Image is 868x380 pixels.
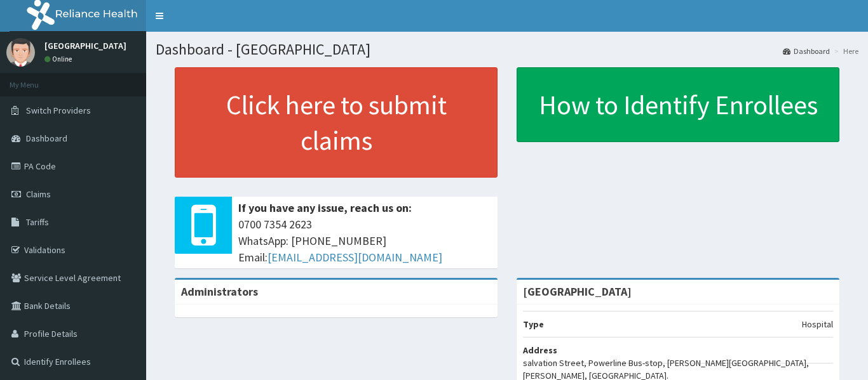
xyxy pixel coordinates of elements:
li: Here [831,46,858,56]
h1: Dashboard - [GEOGRAPHIC_DATA] [156,41,858,58]
strong: [GEOGRAPHIC_DATA] [523,284,632,299]
img: User Image [6,38,35,67]
span: Dashboard [26,133,67,144]
a: Click here to submit claims [175,67,498,178]
b: Type [523,318,544,330]
a: Online [44,55,75,63]
span: Tariffs [26,216,49,228]
span: 0700 7354 2623 WhatsApp: [PHONE_NUMBER] Email: [238,216,491,265]
b: Administrators [181,284,258,299]
b: If you have any issue, reach us on: [238,200,412,215]
a: Dashboard [783,46,830,56]
p: Hospital [802,318,833,331]
a: [EMAIL_ADDRESS][DOMAIN_NAME] [268,250,442,265]
b: Address [523,344,557,356]
span: Claims [26,188,51,200]
a: How to Identify Enrollees [517,67,839,142]
span: Switch Providers [26,105,91,116]
p: [GEOGRAPHIC_DATA] [44,41,126,50]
